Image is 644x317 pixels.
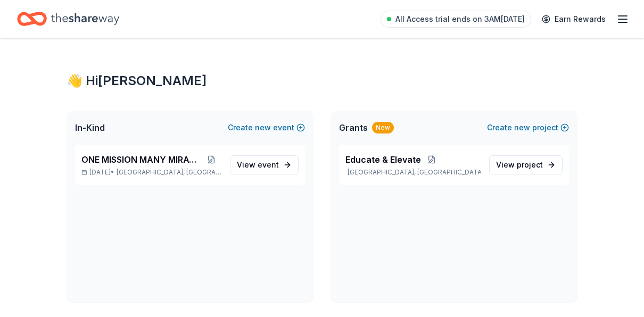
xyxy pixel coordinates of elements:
span: [GEOGRAPHIC_DATA], [GEOGRAPHIC_DATA] [117,168,221,177]
span: event [258,160,279,169]
span: Grants [339,121,368,134]
div: 👋 Hi [PERSON_NAME] [67,72,577,89]
span: new [255,121,271,134]
span: View [237,158,279,171]
span: View [496,158,543,171]
span: project [517,160,543,169]
div: New [372,122,394,134]
span: In-Kind [75,121,105,134]
a: Home [17,6,119,31]
span: Educate & Elevate [345,153,421,166]
span: All Access trial ends on 3AM[DATE] [395,13,525,26]
a: View project [489,155,563,174]
a: View event [230,155,299,174]
button: Createnewproject [487,121,569,134]
a: All Access trial ends on 3AM[DATE] [381,11,531,28]
p: [GEOGRAPHIC_DATA], [GEOGRAPHIC_DATA] [345,168,481,177]
button: Createnewevent [228,121,305,134]
a: Earn Rewards [535,10,612,29]
p: [DATE] • [81,168,221,177]
span: new [514,121,530,134]
span: ONE MISSION MANY MIRACLES [81,153,202,166]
